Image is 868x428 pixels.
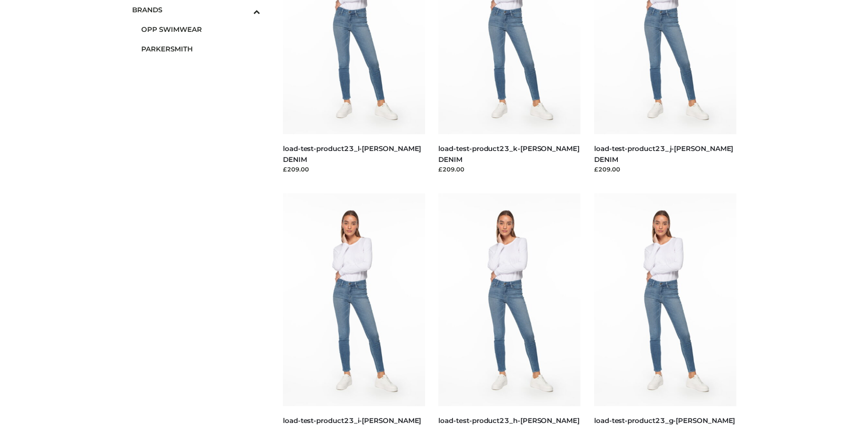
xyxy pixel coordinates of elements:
[438,144,579,163] a: load-test-product23_k-[PERSON_NAME] DENIM
[438,165,580,174] div: £209.00
[594,144,733,163] a: load-test-product23_j-[PERSON_NAME] DENIM
[141,20,261,39] a: OPP SWIMWEAR
[141,39,261,59] a: PARKERSMITH
[141,44,261,54] span: PARKERSMITH
[141,24,261,35] span: OPP SWIMWEAR
[594,165,736,174] div: £209.00
[283,165,425,174] div: £209.00
[283,144,421,163] a: load-test-product23_l-[PERSON_NAME] DENIM
[132,5,261,15] span: BRANDS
